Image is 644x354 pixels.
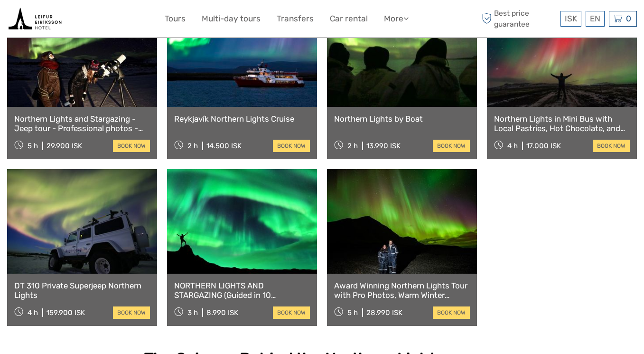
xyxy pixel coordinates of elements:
[347,308,358,317] span: 5 h
[334,114,470,124] a: Northern Lights by Boat
[347,142,358,150] span: 2 h
[187,142,198,150] span: 2 h
[14,281,150,300] a: DT 310 Private Superjeep Northern Lights
[479,8,558,29] span: Best price guarantee
[366,308,402,317] div: 28.990 ISK
[174,114,310,124] a: Reykjavík Northern Lights Cruise
[507,142,518,150] span: 4 h
[7,7,63,30] img: Book tours and activities with live availability from the tour operators in Iceland that we have ...
[273,306,310,319] a: book now
[14,114,150,134] a: Northern Lights and Stargazing - Jeep tour - Professional photos - Free re-run
[330,12,368,26] a: Car rental
[187,308,198,317] span: 3 h
[113,306,150,319] a: book now
[202,12,261,26] a: Multi-day tours
[28,142,38,150] span: 5 h
[384,12,409,26] a: More
[277,12,314,26] a: Transfers
[206,308,238,317] div: 8.990 ISK
[586,11,605,27] div: EN
[494,114,630,134] a: Northern Lights in Mini Bus with Local Pastries, Hot Chocolate, and Photos
[47,142,82,150] div: 29.900 ISK
[13,17,107,24] p: We're away right now. Please check back later!
[174,281,310,300] a: NORTHERN LIGHTS AND STARGAZING (Guided in 10 languages)
[165,12,186,26] a: Tours
[334,281,470,300] a: Award Winning Northern Lights Tour with Pro Photos, Warm Winter Snowsuits, Outdoor Chairs and Tra...
[366,142,401,150] div: 13.990 ISK
[47,308,85,317] div: 159.900 ISK
[565,14,577,23] span: ISK
[109,15,121,26] button: Open LiveChat chat widget
[206,142,242,150] div: 14.500 ISK
[433,140,470,152] a: book now
[625,14,633,23] span: 0
[433,306,470,319] a: book now
[113,140,150,152] a: book now
[593,140,630,152] a: book now
[273,140,310,152] a: book now
[28,308,38,317] span: 4 h
[526,142,561,150] div: 17.000 ISK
